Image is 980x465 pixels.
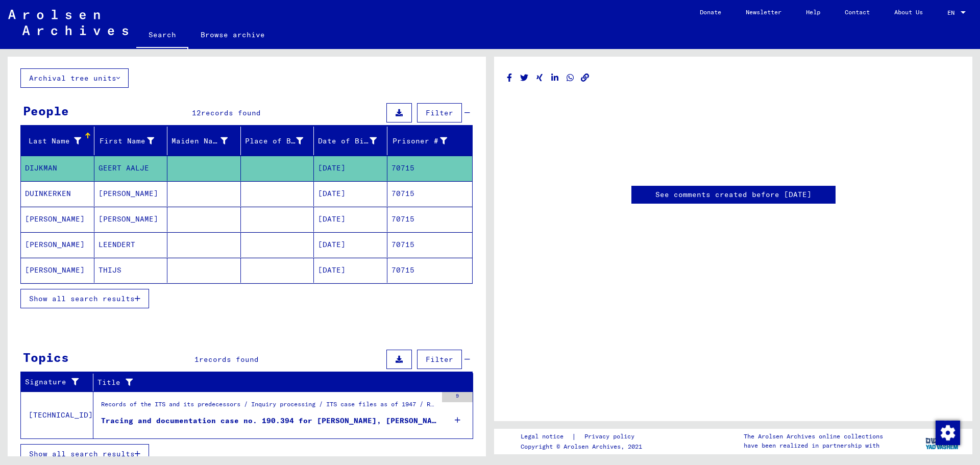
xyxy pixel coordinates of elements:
div: Signature [25,377,85,387]
mat-cell: [PERSON_NAME] [21,258,94,283]
mat-cell: [DATE] [314,232,387,257]
span: records found [199,355,259,364]
p: Copyright © Arolsen Archives, 2021 [521,442,647,451]
a: Search [136,22,188,49]
p: The Arolsen Archives online collections [744,432,883,441]
span: Show all search results [29,294,135,303]
div: 9 [442,392,473,402]
div: Records of the ITS and its predecessors / Inquiry processing / ITS case files as of 1947 / Reposi... [101,400,437,414]
mat-header-cell: First Name [94,127,168,155]
a: Privacy policy [576,431,647,442]
mat-cell: 70715 [387,258,473,283]
mat-cell: [DATE] [314,207,387,232]
div: First Name [99,133,167,149]
div: Prisoner # [391,136,448,146]
div: People [23,102,69,120]
div: Change consent [935,420,960,445]
mat-cell: [PERSON_NAME] [21,207,94,232]
mat-header-cell: Date of Birth [314,127,387,155]
div: Maiden Name [171,133,240,149]
mat-cell: GEERT AALJE [94,156,168,181]
mat-cell: [DATE] [314,156,387,181]
mat-header-cell: Last Name [21,127,94,155]
button: Show all search results [20,444,149,463]
p: have been realized in partnership with [744,441,883,450]
a: Legal notice [521,431,572,442]
div: Date of Birth [318,133,389,149]
span: Show all search results [29,449,135,458]
mat-header-cell: Place of Birth [241,127,314,155]
div: Title [97,374,463,390]
span: records found [201,108,261,117]
div: Last Name [25,136,81,146]
mat-header-cell: Maiden Name [167,127,241,155]
div: | [521,431,647,442]
mat-cell: DUINKERKEN [21,181,94,206]
div: Title [97,377,453,388]
button: Share on Facebook [504,71,515,84]
a: Browse archive [188,22,277,47]
div: Place of Birth [245,136,304,146]
mat-cell: [PERSON_NAME] [94,181,168,206]
mat-cell: DIJKMAN [21,156,94,181]
mat-header-cell: Prisoner # [387,127,473,155]
div: Topics [23,348,69,366]
span: 1 [194,355,199,364]
mat-cell: 70715 [387,181,473,206]
button: Filter [417,350,462,369]
button: Show all search results [20,289,149,308]
div: Place of Birth [245,133,316,149]
span: 12 [192,108,201,117]
mat-cell: [DATE] [314,258,387,283]
mat-cell: 70715 [387,232,473,257]
div: Prisoner # [391,133,460,149]
div: Date of Birth [318,136,377,146]
mat-cell: LEENDERT [94,232,168,257]
img: Arolsen_neg.svg [8,10,128,35]
mat-cell: 70715 [387,207,473,232]
span: EN [947,9,959,16]
button: Copy link [580,71,591,84]
img: yv_logo.png [923,428,962,454]
button: Share on LinkedIn [550,71,560,84]
button: Share on Xing [534,71,545,84]
div: First Name [99,136,155,146]
img: Change consent [936,421,960,445]
div: Last Name [25,133,94,149]
mat-cell: [PERSON_NAME] [21,232,94,257]
span: Filter [426,355,453,364]
mat-cell: 70715 [387,156,473,181]
div: Tracing and documentation case no. 190.394 for [PERSON_NAME], [PERSON_NAME] born [DEMOGRAPHIC_DAT... [101,415,437,426]
mat-cell: THIJS [94,258,168,283]
div: Signature [25,374,95,390]
mat-cell: [DATE] [314,181,387,206]
button: Archival tree units [20,68,129,88]
td: [TECHNICAL_ID] [21,391,93,438]
button: Filter [417,103,462,123]
button: Share on WhatsApp [565,71,576,84]
mat-cell: [PERSON_NAME] [94,207,168,232]
div: Maiden Name [171,136,228,146]
span: Filter [426,108,453,117]
button: Share on Twitter [519,71,530,84]
a: See comments created before [DATE] [655,189,812,200]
